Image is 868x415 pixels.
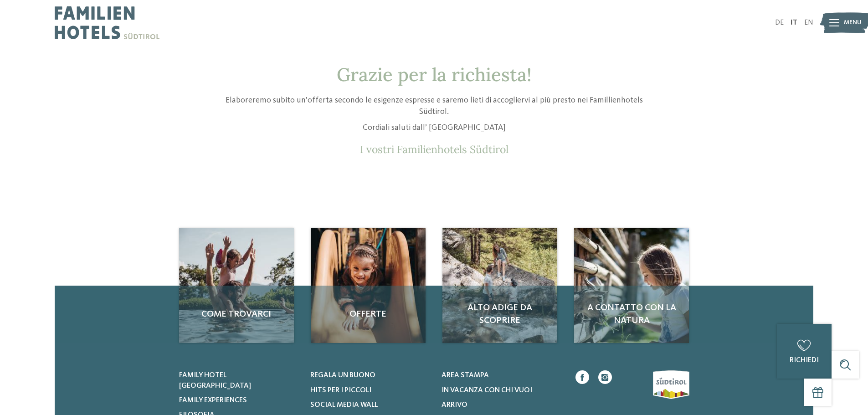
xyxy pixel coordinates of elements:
span: In vacanza con chi vuoi [442,387,532,394]
span: Alto Adige da scoprire [452,302,548,327]
a: Richiesta Offerte [311,228,426,343]
span: Hits per i piccoli [310,387,371,394]
a: Richiesta Come trovarci [179,228,294,343]
a: EN [804,19,813,26]
img: Richiesta [311,228,426,343]
a: Richiesta Alto Adige da scoprire [442,228,557,343]
span: Area stampa [442,372,489,379]
span: Grazie per la richiesta! [337,63,532,86]
a: Richiesta A contatto con la natura [574,228,689,343]
a: Social Media Wall [310,400,430,410]
img: Richiesta [442,228,557,343]
a: Family experiences [179,395,299,405]
p: Cordiali saluti dall’ [GEOGRAPHIC_DATA] [218,122,651,133]
span: Come trovarci [188,308,285,321]
span: richiedi [790,357,819,364]
span: Arrivo [442,401,467,409]
span: Regala un buono [310,372,375,379]
img: Richiesta [574,228,689,343]
a: Hits per i piccoli [310,385,430,395]
span: Family hotel [GEOGRAPHIC_DATA] [179,372,251,389]
a: Family hotel [GEOGRAPHIC_DATA] [179,370,299,391]
span: Menu [844,18,862,27]
a: Arrivo [442,400,561,410]
a: In vacanza con chi vuoi [442,385,561,395]
img: Richiesta [179,228,294,343]
p: Elaboreremo subito un’offerta secondo le esigenze espresse e saremo lieti di accogliervi al più p... [218,95,651,118]
a: IT [791,19,797,26]
a: Regala un buono [310,370,430,380]
a: richiedi [777,324,832,379]
a: DE [775,19,784,26]
a: Area stampa [442,370,561,380]
span: Social Media Wall [310,401,378,409]
p: I vostri Familienhotels Südtirol [218,143,651,156]
span: A contatto con la natura [583,302,680,327]
span: Family experiences [179,397,247,404]
span: Offerte [320,308,416,321]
